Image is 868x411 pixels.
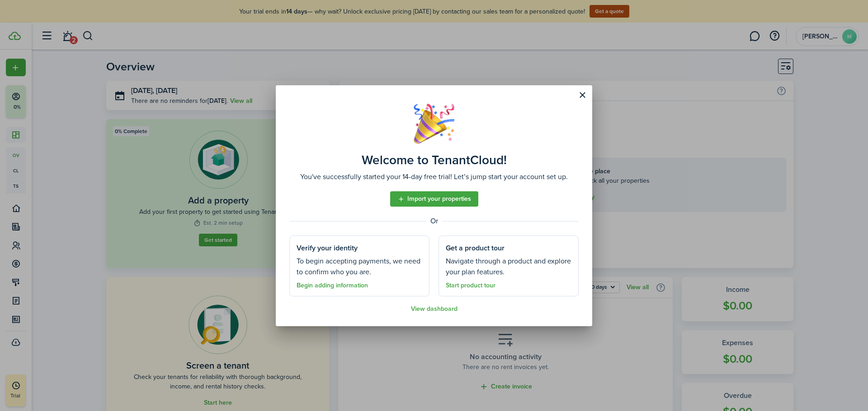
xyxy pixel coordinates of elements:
[390,191,478,207] a: Import your properties
[414,103,454,144] img: Well done!
[446,243,505,254] well-done-section-title: Get a product tour
[446,256,571,277] well-done-section-description: Navigate through a product and explore your plan features.
[297,282,368,289] a: Begin adding information
[362,153,507,167] well-done-title: Welcome to TenantCloud!
[300,171,568,182] well-done-description: You've successfully started your 14-day free trial! Let’s jump start your account set up.
[297,256,422,277] well-done-section-description: To begin accepting payments, we need to confirm who you are.
[297,243,358,254] well-done-section-title: Verify your identity
[289,216,579,226] well-done-separator: Or
[446,282,495,289] a: Start product tour
[411,305,458,313] a: View dashboard
[575,88,590,103] button: Close modal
